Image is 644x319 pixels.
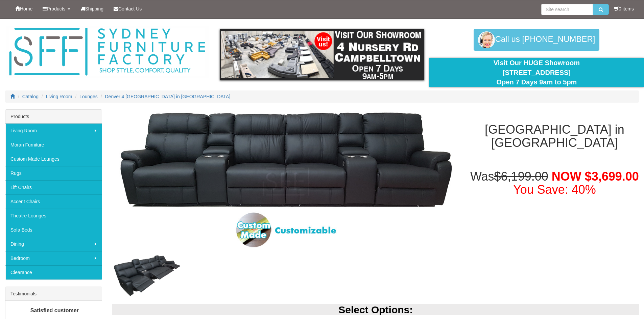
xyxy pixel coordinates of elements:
a: Rugs [5,166,102,180]
span: Home [20,6,32,11]
del: $6,199.00 [494,169,548,183]
a: Living Room [5,124,102,138]
span: Shipping [85,6,104,11]
a: Moran Furniture [5,138,102,152]
b: Select Options: [338,304,413,315]
span: NOW $3,699.00 [552,169,639,183]
span: Products [47,6,65,11]
a: Home [10,0,38,17]
a: Shipping [75,0,109,17]
a: Dining [5,237,102,251]
font: You Save: 40% [513,183,596,196]
a: Lounges [79,94,98,99]
img: Sydney Furniture Factory [6,26,209,78]
div: Products [5,110,102,124]
a: Clearance [5,265,102,280]
a: Catalog [22,94,39,99]
a: Lift Chairs [5,180,102,194]
li: 0 items [614,5,634,12]
input: Site search [541,4,593,15]
div: Testimonials [5,287,102,301]
h1: [GEOGRAPHIC_DATA] in [GEOGRAPHIC_DATA] [470,123,639,150]
span: Contact Us [118,6,142,11]
div: Visit Our HUGE Showroom [STREET_ADDRESS] Open 7 Days 9am to 5pm [434,58,639,87]
a: Custom Made Lounges [5,152,102,166]
a: Living Room [46,94,72,99]
a: Theatre Lounges [5,209,102,223]
a: Denver 4 [GEOGRAPHIC_DATA] in [GEOGRAPHIC_DATA] [105,94,231,99]
a: Accent Chairs [5,194,102,209]
a: Contact Us [109,0,147,17]
a: Bedroom [5,251,102,265]
img: showroom.gif [220,29,424,80]
b: Satisfied customer [30,308,79,313]
h1: Was [470,170,639,196]
a: Sofa Beds [5,223,102,237]
a: Products [38,0,75,17]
